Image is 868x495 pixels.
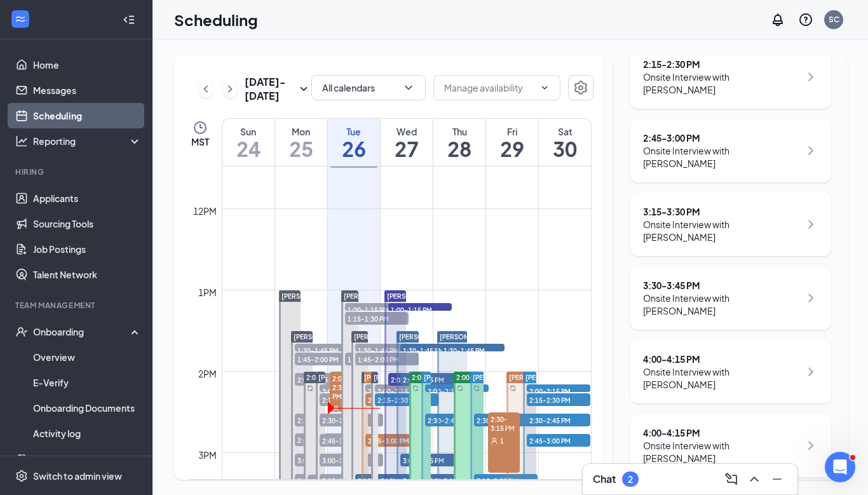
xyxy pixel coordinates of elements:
div: 3pm [196,448,219,462]
span: [PERSON_NAME] [374,374,427,381]
span: 3:15-3:30 PM [474,474,538,487]
span: 1:00-1:15 PM [345,303,409,316]
a: August 27, 2025 [381,119,433,166]
span: 1:30-1:45 PM [355,344,419,356]
svg: UserCheck [15,325,28,338]
span: [PERSON_NAME] [440,333,493,341]
div: Mon [275,125,327,138]
span: [PERSON_NAME] [399,333,452,341]
a: Home [33,52,142,78]
h1: 25 [275,138,327,159]
h3: [DATE] - [DATE] [245,75,296,103]
div: Onsite Interview with [PERSON_NAME] [643,71,800,96]
button: ChevronUp [744,469,764,489]
span: MST [191,135,209,148]
a: Activity log [33,421,142,446]
a: Scheduling [33,103,142,128]
span: 2:15-2:30 PM [375,393,438,406]
span: 1:30-1:45 PM [295,344,358,356]
div: Onsite Interview with [PERSON_NAME] [643,365,800,391]
h1: 26 [328,138,380,159]
span: 1:30-1:45 PM [400,344,464,356]
div: Tue [328,125,380,138]
span: 1:30-1:45 PM [441,344,505,356]
a: Settings [568,75,593,103]
div: Onsite Interview with [PERSON_NAME] [643,144,800,170]
svg: Analysis [15,135,28,147]
div: Sat [539,125,591,138]
span: [PERSON_NAME] [526,374,579,381]
h1: 30 [539,138,591,159]
svg: Sync [412,385,419,391]
span: 2:45-3:00 PM [527,434,590,447]
a: Job Postings [33,236,142,262]
svg: Sync [307,385,313,391]
svg: ChevronLeft [200,81,212,97]
span: 2:00-4:30 PM [306,373,348,382]
svg: QuestionInfo [798,12,813,27]
a: Applicants [33,186,142,211]
a: August 28, 2025 [433,119,485,166]
svg: ChevronRight [803,143,818,158]
svg: SmallChevronDown [296,81,311,97]
h1: 27 [381,138,433,159]
span: 2:30-2:45 PM [320,414,383,426]
div: SC [829,14,839,25]
a: Overview [33,344,142,370]
button: All calendarsChevronDown [311,75,426,100]
span: 1:45-2:00 PM [345,353,409,365]
svg: Minimize [770,471,785,487]
span: 3:00-3:15 PM [320,454,383,466]
a: Sourcing Tools [33,211,142,236]
span: 2:15-2:30 PM [365,393,429,406]
h1: 28 [433,138,485,159]
svg: Notifications [770,12,785,27]
span: [PERSON_NAME] [509,374,562,381]
span: 2:45-3:00 PM [365,434,429,447]
svg: User [491,437,498,445]
span: 1:45-2:00 PM [355,353,419,365]
span: 3:00-3:15 PM [400,454,464,466]
span: [PERSON_NAME] [387,292,440,300]
input: Manage availability [444,81,534,95]
a: August 24, 2025 [222,119,275,166]
svg: ChevronRight [224,81,236,97]
span: 2:00-4:30 PM [456,373,498,382]
button: ChevronLeft [199,79,213,98]
span: 1 [500,437,504,445]
div: Wed [381,125,433,138]
svg: Settings [573,80,588,95]
div: 12pm [191,204,219,218]
svg: ComposeMessage [724,471,739,487]
div: Onsite Interview with [PERSON_NAME] [643,292,800,317]
span: 2:00-2:15 PM [320,384,383,397]
svg: Sync [473,385,480,391]
div: Switch to admin view [33,470,122,482]
button: Settings [568,75,593,100]
span: 2:30-2:45 PM [527,414,590,426]
span: 3:15-3:30 PM [400,474,464,487]
span: [PERSON_NAME] [424,374,477,381]
span: 2:00-2:15 PM [365,384,429,397]
span: 2:00-2:15 PM [425,384,489,397]
span: [PERSON_NAME] [344,292,397,300]
h1: Scheduling [174,9,258,31]
div: Hiring [15,166,139,177]
span: 1:45-2:00 PM [295,353,358,365]
svg: User [332,405,340,413]
span: 2:30-3:15 PM [488,412,520,434]
span: [PERSON_NAME] [354,333,407,341]
div: Onboarding [33,325,131,338]
svg: ChevronRight [803,364,818,379]
div: 3:15 - 3:30 PM [643,205,800,218]
span: [PERSON_NAME] [364,374,417,381]
iframe: Intercom live chat [825,452,855,482]
span: 1:00-1:15 PM [388,303,452,316]
a: August 26, 2025 [328,119,380,166]
button: ComposeMessage [721,469,742,489]
svg: ChevronDown [539,83,550,93]
h3: Chat [593,472,616,486]
div: Fri [486,125,538,138]
span: 2:30-2:45 PM [425,414,489,426]
a: Team [33,446,142,471]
